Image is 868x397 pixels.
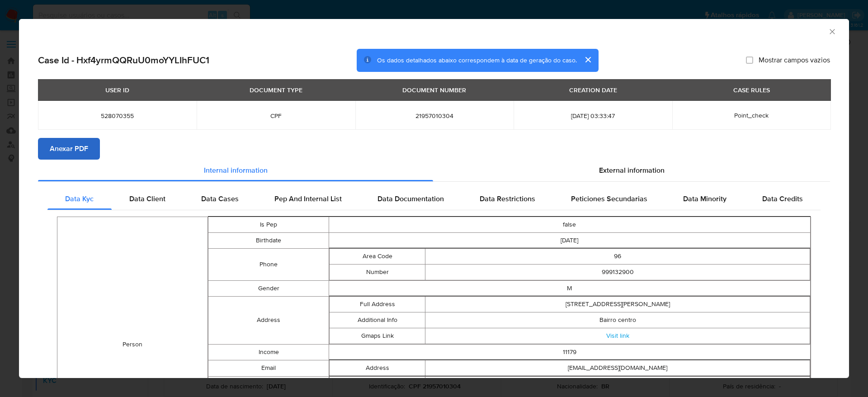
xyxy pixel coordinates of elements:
div: DOCUMENT TYPE [244,82,308,98]
td: M [329,280,810,296]
div: USER ID [100,82,135,98]
div: CASE RULES [728,82,775,98]
td: [DATE] [329,232,810,248]
input: Mostrar campos vazios [746,57,753,64]
span: Anexar PDF [50,139,88,159]
td: Is Pep [208,217,329,232]
span: External information [599,165,665,175]
span: Point_check [734,111,769,120]
td: Gmaps Link [329,328,425,344]
span: Data Cases [201,194,239,204]
span: [DATE] 03:33:47 [524,112,661,120]
td: Income [208,344,329,360]
td: 96 [425,248,810,264]
td: Additional Info [329,312,425,328]
span: Mostrar campos vazios [759,56,830,65]
td: Phone [208,248,329,280]
span: Data Documentation [377,194,444,204]
div: DOCUMENT NUMBER [397,82,472,98]
span: Data Minority [683,194,726,204]
span: Data Credits [762,194,803,204]
div: Detailed info [38,160,830,181]
span: Peticiones Secundarias [571,194,647,204]
span: Data Restrictions [480,194,535,204]
td: [EMAIL_ADDRESS][DOMAIN_NAME] [425,360,810,376]
td: Birthdate [208,232,329,248]
button: Fechar a janela [828,27,836,35]
span: Internal information [204,165,268,175]
a: Visit link [606,331,629,340]
h2: Case Id - Hxf4yrmQQRuU0moYYLIhFUC1 [38,54,209,66]
span: CPF [208,112,344,120]
td: false [329,217,810,232]
td: Address [329,360,425,376]
button: Anexar PDF [38,138,100,160]
span: Pep And Internal List [274,194,342,204]
td: Number [329,264,425,280]
span: Data Client [129,194,165,204]
td: Bairro centro [425,312,810,328]
td: 999132900 [425,264,810,280]
td: Type [329,376,425,392]
span: Os dados detalhados abaixo correspondem à data de geração do caso. [377,56,577,65]
td: Area Code [329,248,425,264]
td: Gender [208,280,329,296]
span: Data Kyc [65,194,94,204]
td: Address [208,296,329,344]
td: Email [208,360,329,376]
div: Detailed internal info [47,188,821,210]
button: cerrar [577,49,599,71]
td: Other Identifications [208,376,329,392]
td: 11179 [329,344,810,360]
div: CREATION DATE [564,82,623,98]
div: closure-recommendation-modal [19,19,849,378]
span: 528070355 [49,112,186,120]
td: rg [425,376,810,392]
span: 21957010304 [366,112,503,120]
td: [STREET_ADDRESS][PERSON_NAME] [425,296,810,312]
td: Full Address [329,296,425,312]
